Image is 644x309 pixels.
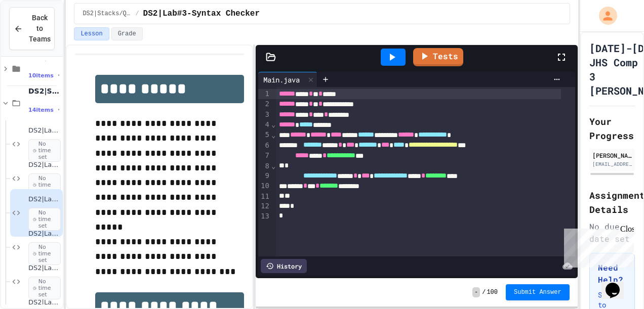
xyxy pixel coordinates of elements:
[258,141,271,151] div: 6
[28,277,61,300] span: No time set
[135,10,139,18] span: /
[601,269,634,299] iframe: chat widget
[487,288,498,296] span: 100
[258,72,317,87] div: Main.java
[560,225,634,268] iframe: chat widget
[258,120,271,130] div: 4
[28,126,61,135] span: DS2|Lab#1-PostFix
[28,208,61,231] span: No time set
[589,114,635,143] h2: Your Progress
[258,74,305,85] div: Main.java
[28,161,61,169] span: DS2|Lab#2-Prefix
[28,72,54,79] span: 10 items
[514,288,561,296] span: Submit Answer
[28,86,61,96] span: DS2|Stacks/Queues
[271,120,276,128] span: Fold line
[271,131,276,139] span: Fold line
[29,13,51,45] span: Back to Teams
[598,261,626,286] h3: Need Help?
[589,188,635,216] h2: Assignment Details
[258,161,271,171] div: 8
[258,192,271,202] div: 11
[28,107,54,113] span: 14 items
[28,264,61,273] span: DS2|Lab#5-Queue
[58,71,60,79] span: •
[592,151,632,160] div: [PERSON_NAME]
[258,151,271,161] div: 7
[28,139,61,162] span: No time set
[261,259,307,273] div: History
[472,287,480,297] span: -
[482,288,486,296] span: /
[588,4,620,27] div: My Account
[28,230,61,238] span: DS2|Lab#4-Stack
[592,160,632,168] div: [EMAIL_ADDRESS][DOMAIN_NAME]
[58,106,60,114] span: •
[83,10,131,18] span: DS2|Stacks/Queues
[258,171,271,181] div: 9
[28,195,61,204] span: DS2|Lab#3-Syntax Checker
[143,8,260,20] span: DS2|Lab#3-Syntax Checker
[258,89,271,99] div: 1
[589,220,635,245] div: No due date set
[28,173,61,197] span: No time set
[258,211,271,222] div: 13
[4,4,70,64] div: Chat with us now!Close
[258,110,271,120] div: 3
[271,162,276,170] span: Fold line
[258,99,271,109] div: 2
[506,284,570,300] button: Submit Answer
[28,298,61,307] span: DS2|Lab#6-Tower of [GEOGRAPHIC_DATA](Extra Credit)
[111,27,143,40] button: Grade
[28,242,61,266] span: No time set
[258,130,271,140] div: 5
[74,27,109,40] button: Lesson
[258,181,271,191] div: 10
[258,201,271,211] div: 12
[413,48,463,66] a: Tests
[9,7,55,50] button: Back to Teams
